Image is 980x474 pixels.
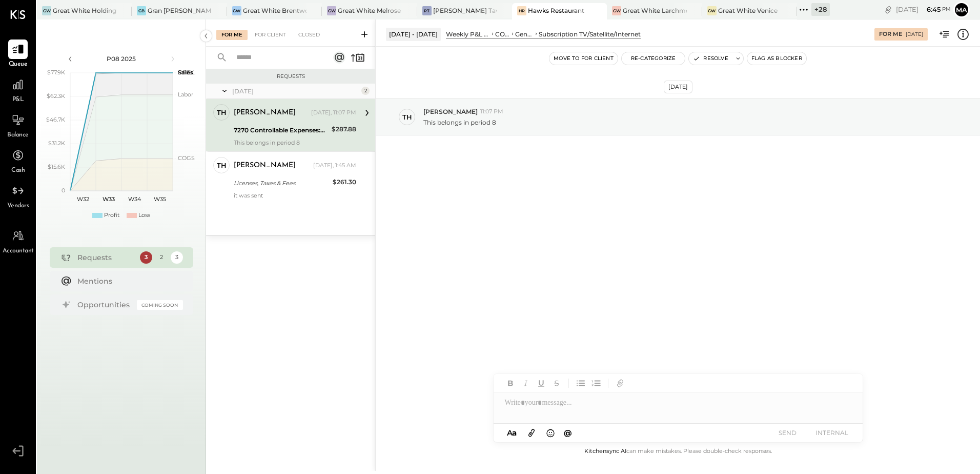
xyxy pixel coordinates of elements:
[422,6,432,15] div: PT
[77,252,135,263] div: Requests
[128,195,141,203] text: W34
[896,5,951,14] div: [DATE]
[1,110,35,140] a: Balance
[433,6,497,15] div: [PERSON_NAME] Tavern
[1,181,35,211] a: Vendors
[504,427,520,439] button: Aa
[550,377,563,390] button: Strikethrough
[234,108,296,118] div: [PERSON_NAME]
[138,211,150,220] div: Loss
[77,276,178,286] div: Mentions
[53,6,116,15] div: Great White Holdings
[62,187,65,194] text: 0
[46,116,65,123] text: $46.7K
[664,81,692,93] div: [DATE]
[906,31,923,38] div: [DATE]
[1,39,35,69] a: Queue
[137,300,183,310] div: Coming Soon
[154,195,166,203] text: W35
[1,75,35,105] a: P&L
[423,107,478,116] span: [PERSON_NAME]
[622,52,685,65] button: Re-Categorize
[495,30,509,38] div: CONTROLLABLE EXPENSES
[623,6,686,15] div: Great White Larchmont
[48,140,65,147] text: $31.2K
[480,108,503,116] span: 11:07 PM
[386,28,441,41] div: [DATE] - [DATE]
[313,162,356,170] div: [DATE], 1:45 AM
[137,6,146,15] div: GB
[148,6,211,15] div: Gran [PERSON_NAME]
[232,87,359,95] div: [DATE]
[7,202,29,211] span: Vendors
[42,6,51,15] div: GW
[574,377,587,390] button: Unordered List
[234,192,356,199] div: it was sent
[519,377,533,390] button: Italic
[718,6,778,15] div: Great White Venice
[539,30,641,38] div: Subscription TV/Satellite/Internet
[3,247,34,256] span: Accountant
[234,139,356,146] div: This belongs in period 8
[178,91,193,98] text: Labor
[423,118,496,127] p: This belongs in period 8
[7,131,29,140] span: Balance
[535,377,548,390] button: Underline
[103,195,115,203] text: W33
[178,69,193,76] text: Sales
[1,226,35,256] a: Accountant
[747,52,806,65] button: Flag as Blocker
[515,30,534,38] div: General & Administrative Expenses
[512,428,517,438] span: a
[883,4,893,15] div: copy link
[811,3,830,16] div: + 28
[327,6,336,15] div: GW
[549,52,618,65] button: Move to for client
[1,146,35,175] a: Cash
[564,428,572,438] span: @
[77,300,132,310] div: Opportunities
[614,377,627,390] button: Add URL
[612,6,621,15] div: GW
[234,125,329,135] div: 7270 Controllable Expenses:General & Administrative Expenses:Subscription TV/Satellite/Internet
[517,6,526,15] div: HR
[104,211,119,220] div: Profit
[311,109,356,117] div: [DATE], 11:07 PM
[77,195,89,203] text: W32
[217,161,227,170] div: Th
[178,154,195,162] text: COGS
[504,377,517,390] button: Bold
[9,60,28,69] span: Queue
[11,166,25,175] span: Cash
[332,124,356,134] div: $287.88
[333,177,356,187] div: $261.30
[140,251,152,264] div: 3
[811,426,852,440] button: INTERNAL
[47,92,65,100] text: $62.3K
[48,163,65,170] text: $15.6K
[707,6,717,15] div: GW
[879,30,902,38] div: For Me
[589,377,603,390] button: Ordered List
[232,6,241,15] div: GW
[293,30,325,40] div: Closed
[250,30,291,40] div: For Client
[561,426,575,439] button: @
[78,54,165,63] div: P08 2025
[361,87,370,95] div: 2
[234,178,330,188] div: Licenses, Taxes & Fees
[155,251,168,264] div: 2
[217,108,227,117] div: Th
[47,69,65,76] text: $77.9K
[12,95,24,105] span: P&L
[338,6,401,15] div: Great White Melrose
[767,426,808,440] button: SEND
[211,73,370,80] div: Requests
[402,112,412,122] div: Th
[446,30,490,38] div: Weekly P&L Comparison
[953,2,970,18] button: Ma
[171,251,183,264] div: 3
[689,52,732,65] button: Resolve
[234,161,296,171] div: [PERSON_NAME]
[528,6,584,15] div: Hawks Restaurant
